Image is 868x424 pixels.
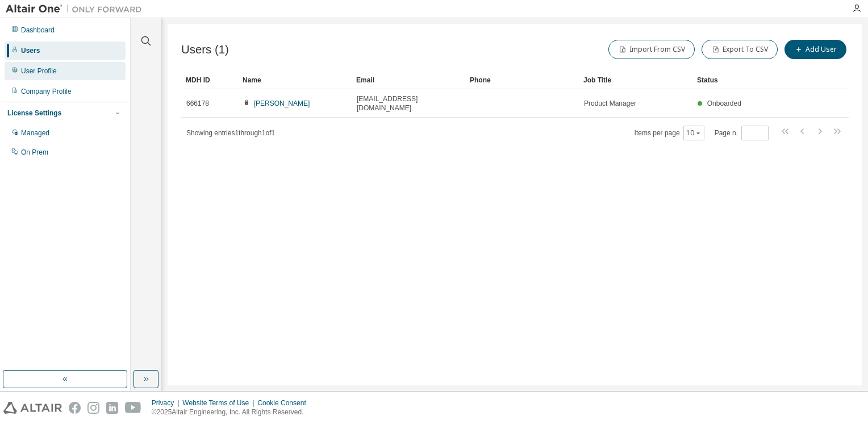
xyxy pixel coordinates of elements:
div: License Settings [7,109,61,118]
div: On Prem [21,148,48,157]
div: Company Profile [21,87,72,96]
p: © 2025 Altair Engineering, Inc. All Rights Reserved. [152,408,313,417]
span: [EMAIL_ADDRESS][DOMAIN_NAME] [357,94,460,113]
img: instagram.svg [87,402,99,414]
img: altair_logo.svg [3,402,62,414]
div: Name [243,71,347,89]
button: Add User [784,40,846,59]
div: Email [356,71,461,89]
button: 10 [686,128,702,138]
img: youtube.svg [125,402,141,414]
img: facebook.svg [69,402,81,414]
span: Users (1) [181,43,229,56]
img: Altair One [6,3,148,15]
div: User Profile [21,66,57,76]
div: Website Terms of Use [182,398,257,408]
a: [PERSON_NAME] [254,99,310,107]
img: linkedin.svg [106,402,118,414]
div: Phone [470,71,574,89]
button: Import From CSV [608,40,695,59]
span: 666178 [186,99,209,108]
span: Onboarded [707,99,741,107]
div: MDH ID [186,71,233,89]
span: Product Manager [584,99,636,108]
div: Dashboard [21,26,55,35]
span: Items per page [635,126,704,140]
div: Managed [21,128,49,138]
div: Job Title [583,71,688,89]
span: Showing entries 1 through 1 of 1 [186,129,275,137]
span: Page n. [715,126,769,140]
div: Users [21,46,40,55]
div: Status [697,71,790,89]
div: Privacy [152,398,182,408]
div: Cookie Consent [257,398,312,408]
button: Export To CSV [702,40,778,59]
